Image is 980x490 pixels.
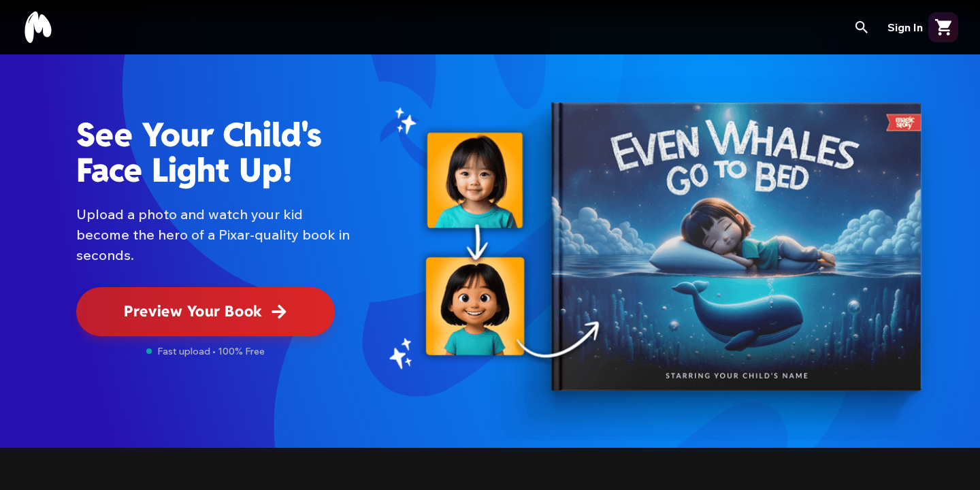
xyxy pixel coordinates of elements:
button: Open cart [928,12,958,42]
button: Get free avatar - Upload a photo to create a custom avatar for your child [76,287,335,336]
p: Upload a photo and watch your kid become the hero of a Pixar-quality book in seconds. [76,204,354,287]
span: See Your Child's [76,117,354,152]
span: Face Light Up! [76,152,354,188]
p: Fast upload • 100% Free [76,344,335,358]
span: Preview Your Book [124,300,262,323]
button: Sign In [887,19,923,35]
